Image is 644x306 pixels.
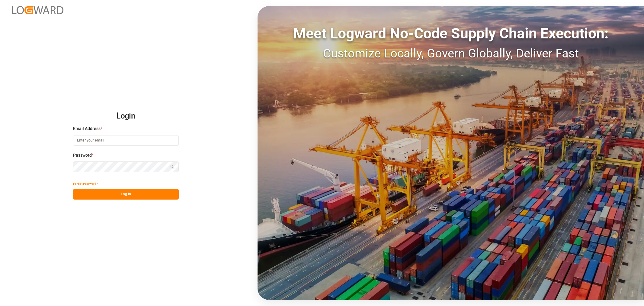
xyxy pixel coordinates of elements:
[73,125,101,132] span: Email Address
[73,135,179,146] input: Enter your email
[73,106,179,126] h2: Login
[73,178,98,189] button: Forgot Password?
[258,23,644,44] div: Meet Logward No-Code Supply Chain Execution:
[12,6,63,14] img: Logward_new_orange.png
[73,152,92,158] span: Password
[73,189,179,200] button: Log In
[258,44,644,63] div: Customize Locally, Govern Globally, Deliver Fast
